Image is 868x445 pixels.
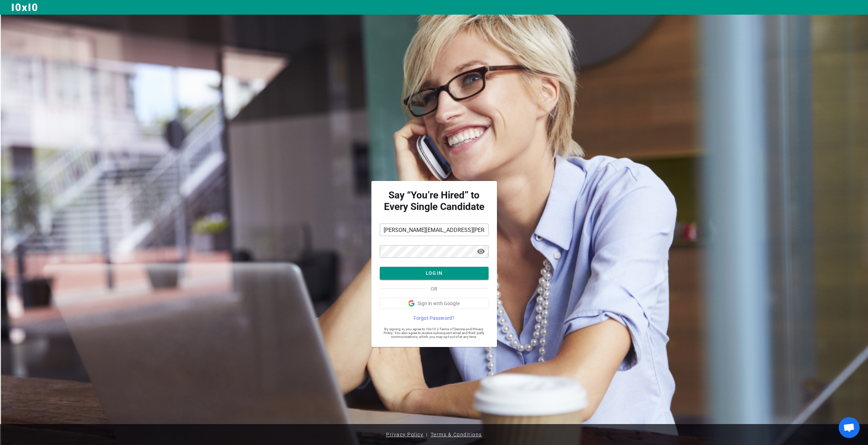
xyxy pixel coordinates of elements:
[839,417,860,438] div: Open chat
[11,3,38,12] img: Logo
[380,224,489,235] input: Email Address*
[417,300,460,307] span: Sign in with Google
[380,189,489,212] strong: Say “You’re Hired” to Every Single Candidate
[426,429,428,440] span: |
[414,315,454,322] span: Forgot Password?
[383,427,426,442] a: Privacy Policy
[380,267,489,280] button: LOG IN
[380,327,489,339] span: By signing in, you agree to 10x10's Terms of Service and Privacy Policy. You also agree to receiv...
[431,285,437,292] span: OR
[477,247,485,256] span: visibility
[380,298,489,309] button: Sign in with Google
[428,427,485,442] a: Terms & Conditions
[380,315,489,322] a: Forgot Password?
